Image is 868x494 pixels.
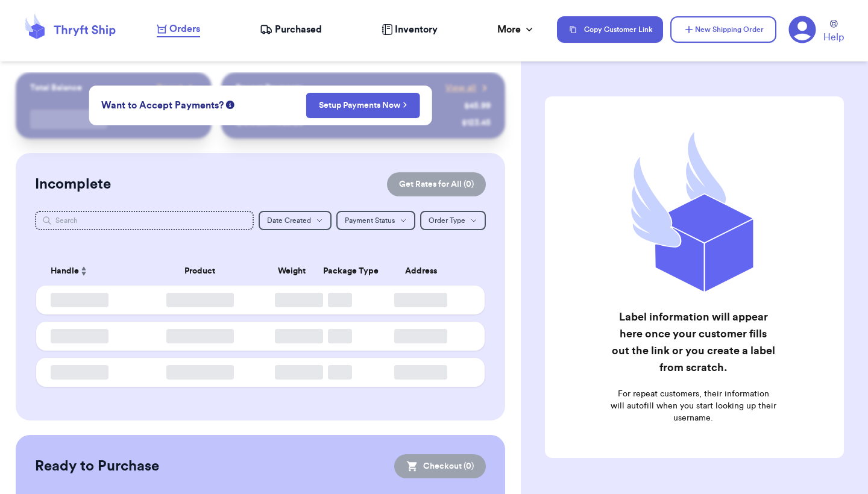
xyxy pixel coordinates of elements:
span: Handle [51,265,79,278]
th: Product [133,257,268,286]
div: $ 123.45 [462,117,491,129]
a: View all [445,82,491,94]
th: Address [364,257,485,286]
button: Date Created [259,211,332,230]
span: Payment Status [345,217,395,224]
p: Total Balance [30,82,82,94]
a: Setup Payments Now [319,99,407,111]
button: Order Type [420,211,486,230]
th: Weight [268,257,316,286]
button: Sort ascending [79,264,89,278]
button: Get Rates for All (0) [387,172,486,196]
a: Purchased [260,22,322,37]
th: Package Type [316,257,364,286]
span: View all [445,82,476,94]
input: Search [35,211,254,230]
span: Inventory [395,22,438,37]
button: Checkout (0) [394,454,486,478]
span: Orders [169,22,200,36]
p: Recent Payments [236,82,303,94]
p: For repeat customers, their information will autofill when you start looking up their username. [610,388,776,424]
span: Purchased [275,22,322,37]
span: Payout [157,82,183,94]
h2: Label information will appear here once your customer fills out the link or you create a label fr... [610,308,776,376]
span: Want to Accept Payments? [101,98,224,113]
button: Copy Customer Link [557,16,663,43]
a: Orders [157,22,200,37]
div: $ 45.99 [464,100,491,112]
button: New Shipping Order [670,16,776,43]
div: More [497,22,535,37]
a: Inventory [382,22,438,37]
a: Help [823,20,844,45]
span: Date Created [267,217,311,224]
h2: Ready to Purchase [35,457,159,476]
button: Setup Payments Now [306,93,420,118]
h2: Incomplete [35,175,111,194]
span: Order Type [429,217,465,224]
button: Payment Status [336,211,415,230]
a: Payout [157,82,197,94]
span: Help [823,30,844,45]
